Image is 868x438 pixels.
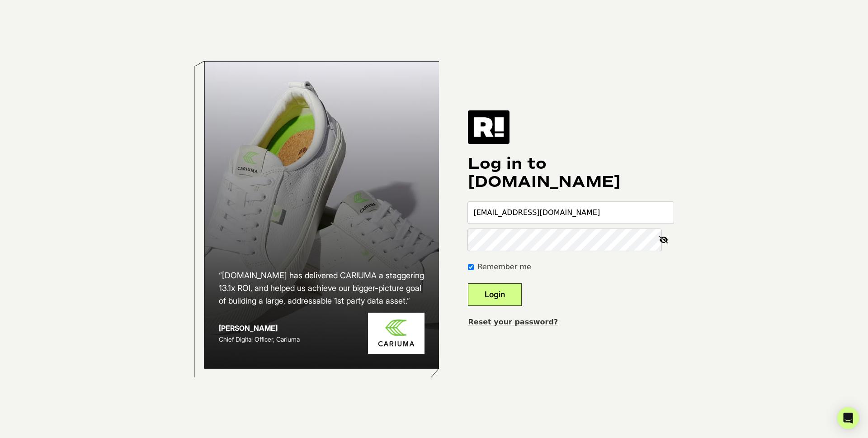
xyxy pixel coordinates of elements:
[468,155,674,191] h1: Log in to [DOMAIN_NAME]
[219,269,425,307] h2: “[DOMAIN_NAME] has delivered CARIUMA a staggering 13.1x ROI, and helped us achieve our bigger-pic...
[477,262,531,272] label: Remember me
[468,318,558,326] a: Reset your password?
[219,335,300,343] span: Chief Digital Officer, Cariuma
[219,324,278,333] strong: [PERSON_NAME]
[468,110,509,144] img: Retention.com
[468,202,674,224] input: Email
[837,407,859,429] div: Open Intercom Messenger
[468,283,522,306] button: Login
[368,313,425,354] img: Cariuma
